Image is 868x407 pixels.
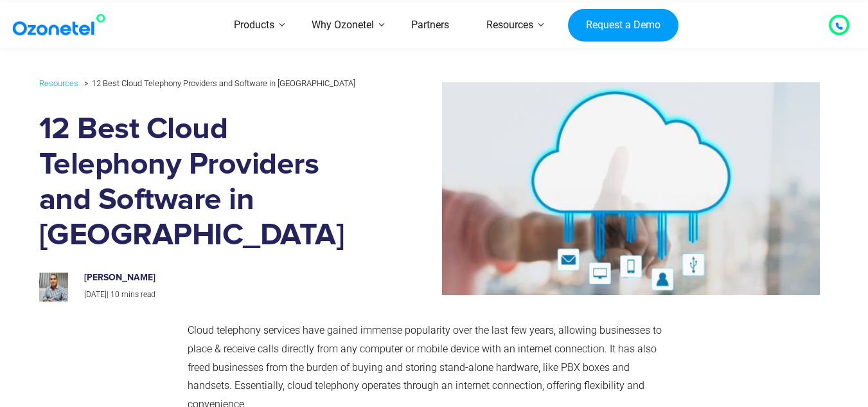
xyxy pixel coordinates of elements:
[293,3,393,48] a: Why Ozonetel
[84,290,107,299] span: [DATE]
[81,75,355,91] li: 12 Best Cloud Telephony Providers and Software in [GEOGRAPHIC_DATA]
[121,290,155,299] span: mins read
[84,273,355,284] h6: [PERSON_NAME]
[568,8,678,42] a: Request a Demo
[39,273,68,302] img: prashanth-kancherla_avatar-200x200.jpeg
[468,3,552,48] a: Resources
[39,112,369,253] h1: 12 Best Cloud Telephony Providers and Software in [GEOGRAPHIC_DATA]
[393,3,468,48] a: Partners
[39,76,78,91] a: Resources
[84,288,355,302] p: |
[111,290,120,299] span: 10
[215,3,293,48] a: Products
